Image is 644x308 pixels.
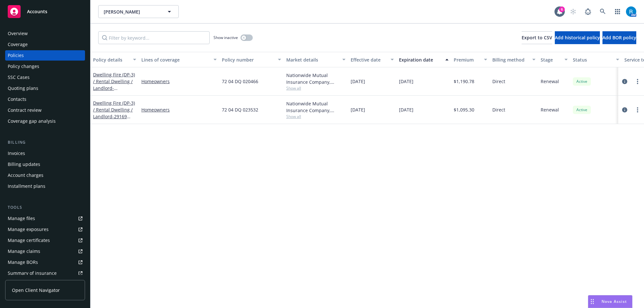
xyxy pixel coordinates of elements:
button: Premium [451,52,490,67]
a: Start snowing [567,5,580,18]
a: Manage certificates [5,235,85,245]
a: Overview [5,28,85,39]
div: 6 [559,6,565,12]
span: Direct [492,78,505,85]
span: Active [575,79,588,84]
input: Filter by keyword... [98,31,210,44]
button: Policy number [219,52,284,67]
div: Effective date [351,56,387,63]
button: Policy details [90,52,139,67]
div: Quoting plans [8,83,38,93]
div: Nationwide Mutual Insurance Company, Nationwide Insurance Company [286,72,346,85]
div: Manage BORs [8,257,38,267]
a: Search [596,5,609,18]
a: Report a Bug [582,5,594,18]
div: Billing [5,139,85,146]
button: Lines of coverage [139,52,219,67]
a: Summary of insurance [5,268,85,278]
button: Export to CSV [522,31,552,44]
span: Nova Assist [601,299,627,304]
a: Manage exposures [5,224,85,235]
button: Add historical policy [555,31,600,44]
div: Manage exposures [8,224,49,235]
button: Nova Assist [588,295,632,308]
div: Manage files [8,213,35,224]
a: Dwelling Fire (DP-3) / Rental Dwelling / Landlord [93,100,135,126]
a: Invoices [5,148,85,159]
div: Policy details [93,56,129,63]
span: 72 04 DQ 020466 [222,78,258,85]
a: Policy changes [5,61,85,72]
span: 72 04 DQ 023532 [222,106,258,113]
div: Contract review [8,105,42,115]
span: $1,190.78 [454,78,474,85]
a: Coverage [5,39,85,50]
a: Switch app [611,5,624,18]
div: Nationwide Mutual Insurance Company, Nationwide Insurance Company [286,100,346,114]
div: Summary of insurance [8,268,57,278]
div: Lines of coverage [141,56,210,63]
span: [DATE] [351,78,365,85]
span: Open Client Navigator [12,287,60,294]
button: Billing method [490,52,538,67]
div: Policy number [222,56,274,63]
button: Market details [284,52,348,67]
span: Renewal [541,78,559,85]
a: more [634,78,641,85]
a: Manage files [5,213,85,224]
div: Premium [454,56,480,63]
span: Show all [286,114,346,119]
div: Policy changes [8,61,39,72]
a: circleInformation [621,106,629,114]
div: Overview [8,28,28,39]
span: [DATE] [351,106,365,113]
span: Add BOR policy [602,34,636,41]
button: Expiration date [396,52,451,67]
span: Show inactive [213,35,238,40]
a: Policies [5,50,85,61]
span: Accounts [27,9,47,14]
button: [PERSON_NAME] [98,5,179,18]
div: Invoices [8,148,25,159]
div: Billing method [492,56,528,63]
span: $1,095.30 [454,106,474,113]
div: Contacts [8,94,26,104]
div: Market details [286,56,338,63]
div: Policies [8,50,24,61]
a: Dwelling Fire (DP-3) / Rental Dwelling / Landlord [93,72,135,105]
div: Drag to move [588,295,596,308]
a: Quoting plans [5,83,85,93]
span: Active [575,107,588,113]
a: more [634,106,641,114]
div: Billing updates [8,159,40,169]
a: Billing updates [5,159,85,169]
div: Installment plans [8,181,45,191]
a: circleInformation [621,78,629,85]
div: Status [573,56,612,63]
span: Direct [492,106,505,113]
div: Expiration date [399,56,441,63]
button: Status [570,52,622,67]
a: Account charges [5,170,85,180]
a: Coverage gap analysis [5,116,85,126]
a: Contacts [5,94,85,104]
span: Show all [286,85,346,91]
span: Export to CSV [522,34,552,41]
a: Manage BORs [5,257,85,267]
a: SSC Cases [5,72,85,82]
span: - [PERSON_NAME] & [PERSON_NAME] [93,85,134,105]
span: [PERSON_NAME] [104,8,159,15]
a: Homeowners [141,106,217,113]
div: SSC Cases [8,72,30,82]
div: Manage certificates [8,235,50,245]
img: photo [626,6,636,17]
a: Manage claims [5,246,85,256]
div: Manage claims [8,246,40,256]
span: Add historical policy [555,34,600,41]
a: Contract review [5,105,85,115]
div: Tools [5,204,85,211]
a: Accounts [5,3,85,21]
span: Renewal [541,106,559,113]
span: - 29169 [STREET_ADDRESS] [93,113,134,126]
